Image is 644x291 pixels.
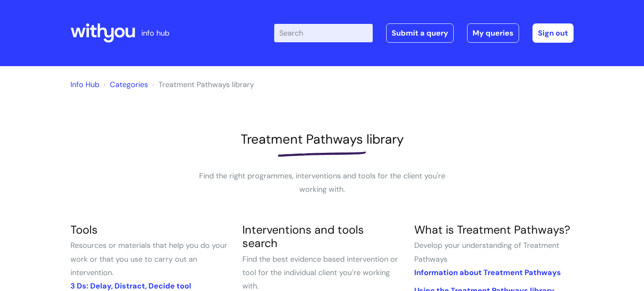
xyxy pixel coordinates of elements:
span: Resources or materials that help you do your work or that you use to carry out an intervention. [70,240,227,278]
a: 3 Ds: Delay, Distract, Decide tool [70,281,191,291]
input: Search [274,24,373,42]
p: info hub [141,26,169,40]
a: Submit a query [386,23,454,43]
h1: Treatment Pathways library [70,131,574,147]
a: Info Hub [70,80,99,90]
li: Solution home [101,78,148,91]
a: My queries [467,23,519,43]
a: What is Treatment Pathways? [414,222,570,237]
a: Categories [110,80,148,90]
a: Information about Treatment Pathways [414,268,561,278]
p: Find the right programmes, interventions and tools for the client you're working with. [196,169,448,196]
a: Interventions and tools search [242,222,364,250]
a: Sign out [532,23,574,43]
a: Tools [70,222,98,237]
div: | - [274,23,574,43]
li: Treatment Pathways library [150,78,254,91]
span: Develop your understanding of Treatment Pathways [414,240,559,264]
